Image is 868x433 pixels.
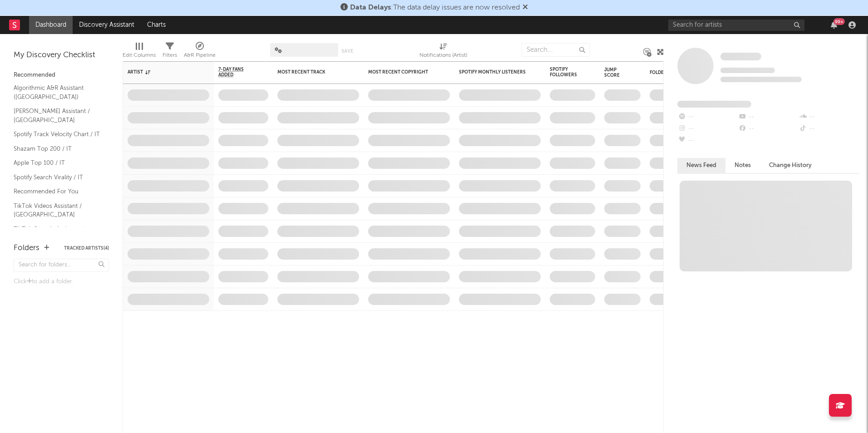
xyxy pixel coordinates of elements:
div: Filters [163,50,177,61]
input: Search... [522,43,590,57]
input: Search for folders... [14,259,109,272]
a: Dashboard [29,16,73,34]
div: -- [799,111,859,123]
input: Search for artists [668,20,804,31]
span: Some Artist [720,53,761,60]
div: Most Recent Copyright [368,69,436,75]
button: Tracked Artists(4) [64,246,109,251]
div: Most Recent Track [277,69,345,75]
div: -- [677,123,738,135]
a: Discovery Assistant [73,16,141,34]
div: Artist [128,69,196,75]
div: A&R Pipeline [184,50,216,61]
span: Tracking Since: [DATE] [720,68,775,73]
div: -- [677,111,738,123]
button: 99+ [831,21,837,29]
a: Some Artist [720,52,761,61]
a: TikTok Sounds Assistant / [GEOGRAPHIC_DATA] [14,224,100,243]
div: Jump Score [604,67,627,78]
div: A&R Pipeline [184,39,216,65]
a: Algorithmic A&R Assistant ([GEOGRAPHIC_DATA]) [14,83,100,102]
div: 99 + [833,18,845,25]
span: Fans Added by Platform [677,101,751,108]
div: Spotify Followers [550,67,582,78]
button: Notes [725,158,760,173]
span: 0 fans last week [720,77,802,82]
button: Save [341,49,353,54]
a: TikTok Videos Assistant / [GEOGRAPHIC_DATA] [14,201,100,220]
div: Folders [650,70,718,75]
a: Recommended For You [14,187,100,197]
div: Click to add a folder. [14,276,109,287]
div: Folders [14,243,39,254]
a: Charts [141,16,172,34]
button: Change History [760,158,821,173]
div: Spotify Monthly Listeners [459,69,527,75]
div: Edit Columns [123,39,156,65]
a: Shazam Top 200 / IT [14,144,100,154]
button: News Feed [677,158,725,173]
div: Notifications (Artist) [419,50,467,61]
a: [PERSON_NAME] Assistant / [GEOGRAPHIC_DATA] [14,106,100,125]
div: My Discovery Checklist [14,50,109,61]
a: Spotify Search Virality / IT [14,172,100,182]
div: Edit Columns [123,50,156,61]
a: Spotify Track Velocity Chart / IT [14,129,100,139]
div: -- [677,135,738,147]
div: Recommended [14,70,109,81]
div: -- [738,111,798,123]
div: -- [738,123,798,135]
div: -- [799,123,859,135]
span: Dismiss [523,4,528,11]
span: 7-Day Fans Added [218,67,255,78]
span: : The data delay issues are now resolved [350,4,520,11]
div: Notifications (Artist) [419,39,467,65]
div: Filters [163,39,177,65]
a: Apple Top 100 / IT [14,158,100,168]
span: Data Delays [350,4,391,11]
